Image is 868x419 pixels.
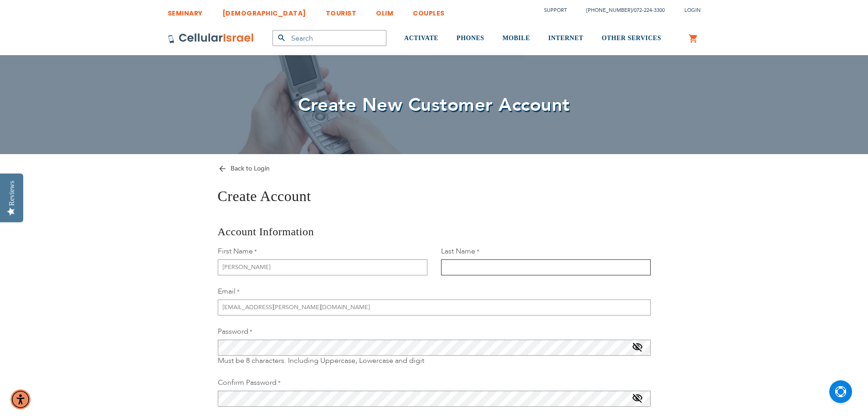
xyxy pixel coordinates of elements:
[601,35,661,41] span: OTHER SERVICES
[441,259,651,275] input: Last Name
[404,21,438,56] a: ACTIVATE
[10,389,31,409] div: Accessibility Menu
[218,378,277,388] span: Confirm Password
[548,35,583,41] span: INTERNET
[376,2,393,19] a: OLIM
[404,35,438,41] span: ACTIVATE
[601,21,661,56] a: OTHER SERVICES
[457,21,484,56] a: PHONES
[457,35,484,41] span: PHONES
[544,7,567,14] a: Support
[218,300,651,316] input: Email
[272,30,386,46] input: Search
[586,7,632,14] a: [PHONE_NUMBER]
[168,2,203,19] a: SEMINARY
[503,21,530,56] a: MOBILE
[503,35,530,41] span: MOBILE
[326,2,357,19] a: TOURIST
[8,181,16,206] div: Reviews
[218,188,311,204] span: Create Account
[684,7,701,14] span: Login
[218,259,427,275] input: First Name
[218,164,270,173] a: Back to Login
[218,326,248,336] span: Password
[168,33,254,44] img: Cellular Israel Logo
[218,246,253,256] span: First Name
[218,286,236,296] span: Email
[298,93,570,118] span: Create New Customer Account
[634,7,665,14] a: 072-224-3300
[548,21,583,56] a: INTERNET
[218,356,424,366] span: Must be 8 characters. Including Uppercase, Lowercase and digit
[577,4,665,17] li: /
[441,246,475,256] span: Last Name
[231,164,270,173] span: Back to Login
[222,2,306,19] a: [DEMOGRAPHIC_DATA]
[413,2,445,19] a: COUPLES
[218,224,651,239] h3: Account Information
